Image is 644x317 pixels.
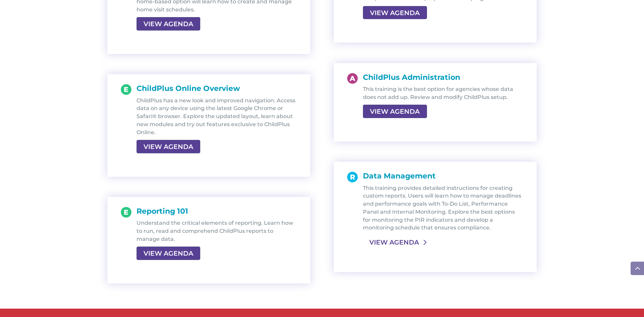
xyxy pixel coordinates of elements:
[137,247,200,260] a: VIEW AGENDA
[363,171,436,180] span: Data Management
[363,6,427,19] a: VIEW AGENDA
[137,84,240,93] span: ChildPlus Online Overview
[363,236,425,248] a: VIEW AGENDA
[137,219,297,243] p: Understand the critical elements of reporting. Learn how to run, read and comprehend ChildPlus re...
[137,97,297,137] p: ChildPlus has a new look and improved navigation. Access data on any device using the latest Goog...
[137,207,188,216] span: Reporting 101
[363,85,523,101] p: This training is the best option for agencies whose data does not add up. Review and modify Child...
[363,105,427,118] a: VIEW AGENDA
[363,73,460,82] span: ChildPlus Administration
[137,17,200,31] a: VIEW AGENDA
[137,140,200,153] a: VIEW AGENDA
[363,184,523,232] p: This training provides detailed instructions for creating custom reports. Users will learn how to...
